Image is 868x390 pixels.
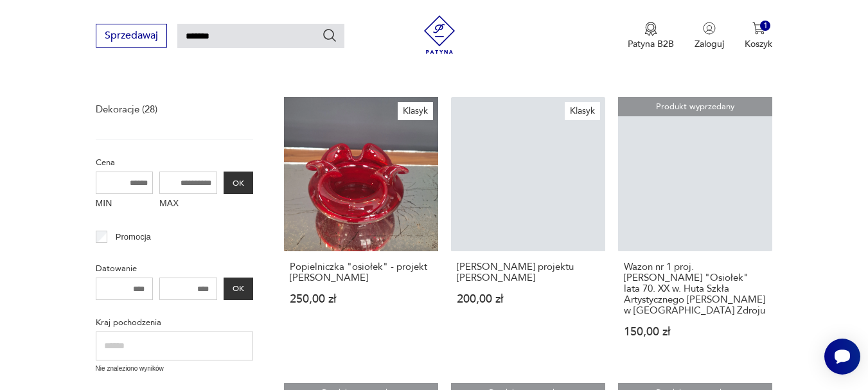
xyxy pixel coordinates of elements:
h3: Popielniczka "osiołek" - projekt [PERSON_NAME] [290,261,432,283]
button: OK [224,172,253,194]
a: Sprzedawaj [96,32,167,41]
p: Cena [96,155,253,170]
p: Promocja [116,230,151,244]
button: Patyna B2B [628,22,674,50]
a: Klasykpopielniczka osiołek projektu Czesław Zuber[PERSON_NAME] projektu [PERSON_NAME]200,00 zł [451,97,605,362]
p: Zaloguj [695,38,724,50]
button: OK [224,278,253,300]
img: Patyna - sklep z meblami i dekoracjami vintage [420,15,459,54]
p: 250,00 zł [290,294,432,305]
label: MIN [96,194,154,215]
p: Kraj pochodzenia [96,315,253,330]
a: Dekoracje (28) [96,100,157,118]
p: Patyna B2B [628,38,674,50]
img: Ikona koszyka [752,22,765,35]
div: 1 [760,21,771,31]
label: MAX [159,194,217,215]
h3: Wazon nr 1 proj. [PERSON_NAME] "Osiołek" lata 70. XX w. Huta Szkła Artystycznego [PERSON_NAME] w ... [624,261,766,316]
a: Ikona medaluPatyna B2B [628,22,674,50]
a: KlasykPopielniczka "osiołek" - projekt Czesław ZuberPopielniczka "osiołek" - projekt [PERSON_NAME... [284,97,438,362]
img: Ikona medalu [644,22,657,36]
img: Ikonka użytkownika [703,22,716,35]
p: Nie znaleziono wyników [96,364,253,374]
p: Koszyk [745,38,772,50]
button: 1Koszyk [745,22,772,50]
h3: [PERSON_NAME] projektu [PERSON_NAME] [457,261,599,283]
p: Datowanie [96,261,253,276]
button: Sprzedawaj [96,24,167,48]
button: Zaloguj [695,22,724,50]
iframe: Smartsupp widget button [824,339,860,375]
p: 200,00 zł [457,294,599,305]
a: Produkt wyprzedanyWazon nr 1 proj. Czesława Zubera "Osiołek" lata 70. XX w. Huta Szkła Artystyczn... [618,97,772,362]
button: Szukaj [322,28,337,43]
p: 150,00 zł [624,326,766,337]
